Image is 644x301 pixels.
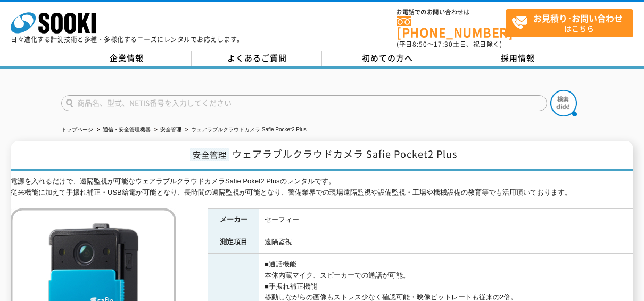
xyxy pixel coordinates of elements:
span: 初めての方へ [362,52,413,64]
a: [PHONE_NUMBER] [397,16,506,38]
p: 日々進化する計測技術と多種・多様化するニーズにレンタルでお応えします。 [11,36,244,43]
a: トップページ [61,127,93,132]
div: 電源を入れるだけで、遠隔監視が可能なウェアラブルクラウドカメラSafie Poket2 Plusのレンタルです。 従来機能に加えて手振れ補正・USB給電が可能となり、長時間の遠隔監視が可能となり... [11,176,633,198]
a: よくあるご質問 [192,51,322,66]
td: 遠隔監視 [259,231,633,254]
th: メーカー [208,209,259,231]
th: 測定項目 [208,231,259,254]
span: (平日 ～ 土日、祝日除く) [397,39,502,49]
span: 8:50 [412,39,427,49]
span: 安全管理 [190,148,229,161]
a: お見積り･お問い合わせはこちら [506,9,633,37]
a: 企業情報 [61,51,192,66]
li: ウェアラブルクラウドカメラ Safie Pocket2 Plus [183,124,307,136]
strong: お見積り･お問い合わせ [533,12,623,24]
span: ウェアラブルクラウドカメラ Safie Pocket2 Plus [232,147,457,161]
input: 商品名、型式、NETIS番号を入力してください [61,95,547,111]
a: 初めての方へ [322,51,452,66]
span: お電話でのお問い合わせは [397,9,506,15]
span: はこちら [511,10,633,36]
a: 採用情報 [452,51,583,66]
a: 安全管理 [160,127,181,132]
a: 通信・安全管理機器 [103,127,151,132]
span: 17:30 [434,39,453,49]
img: btn_search.png [550,90,577,116]
td: セーフィー [259,209,633,231]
